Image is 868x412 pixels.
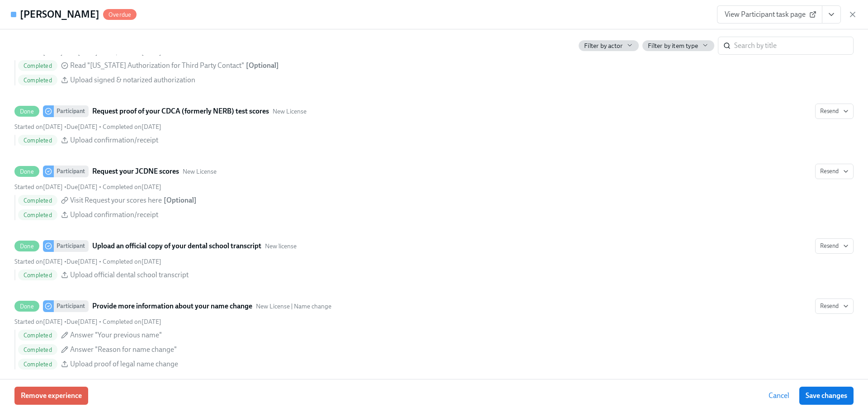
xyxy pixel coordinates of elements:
span: Tuesday, August 5th 2025, 10:00 am [66,183,98,191]
span: This task uses the "New License | Name change" audience [256,302,331,311]
span: Upload confirmation/receipt [70,135,158,145]
div: [ Optional ] [164,195,197,205]
div: [ Optional ] [246,61,279,71]
span: Visit Request your scores here [70,195,162,205]
span: Thursday, August 28th 2025, 10:00 am [66,258,98,265]
span: Resend [820,167,849,176]
button: Remove experience [14,387,88,405]
span: Completed [18,332,57,339]
span: Filter by actor [584,42,623,50]
div: • • [14,183,161,191]
span: This task uses the "New License" audience [183,167,217,176]
strong: Upload an official copy of your dental school transcript [92,241,261,251]
span: Thursday, July 31st 2025, 1:44 pm [103,123,161,131]
span: Resend [820,302,849,311]
span: Upload signed & notarized authorization [70,75,195,85]
span: Completed [18,197,57,204]
button: DoneParticipantUpload an official copy of your dental school transcriptNew licenseStarted on[DATE... [815,238,854,254]
span: Resend [820,242,849,251]
span: Filter by item type [648,42,698,50]
span: Completed [18,361,57,368]
input: Search by title [734,37,854,55]
span: Thursday, July 31st 2025, 1:50 pm [103,183,161,191]
strong: Request your JCDNE scores [92,166,179,177]
span: Thursday, July 31st 2025, 1:30 pm [14,258,63,265]
span: Thursday, July 31st 2025, 1:30 pm [14,183,63,191]
span: View Participant task page [725,10,815,19]
span: Tuesday, August 5th 2025, 10:00 am [66,123,98,131]
span: Completed [18,137,57,144]
button: Cancel [762,387,796,405]
span: Completed [18,346,57,353]
span: Tuesday, August 5th 2025, 10:00 am [66,318,98,326]
span: Thursday, July 31st 2025, 1:30 pm [14,318,63,326]
span: This task uses the "New License" audience [273,107,307,116]
span: Save changes [806,391,847,400]
span: Monday, August 4th 2025, 1:49 pm [103,318,161,326]
span: Answer "Your previous name" [70,330,162,340]
span: Remove experience [21,391,82,400]
span: Cancel [769,391,789,400]
button: Filter by actor [579,40,639,51]
span: Upload confirmation/receipt [70,210,158,220]
span: Completed [18,272,57,279]
a: View Participant task page [717,5,822,24]
span: Overdue [103,11,137,18]
span: Read "[US_STATE] Authorization for Third Party Contact" [70,61,244,71]
div: Participant [54,105,89,117]
div: • • [14,317,161,326]
span: Resend [820,107,849,116]
span: Thursday, July 31st 2025, 1:30 pm [14,123,63,131]
span: This task uses the "New license" audience [265,242,297,251]
span: Done [14,243,39,250]
button: Filter by item type [642,40,714,51]
div: Participant [54,166,89,177]
span: Completed [18,77,57,84]
span: Upload proof of legal name change [70,359,178,369]
span: Completed [18,62,57,69]
button: DoneParticipantProvide more information about your name changeNew License | Name changeStarted on... [815,298,854,314]
div: • • [14,123,161,131]
span: Done [14,168,39,175]
div: Participant [54,240,89,252]
button: View task page [822,5,841,24]
span: Done [14,303,39,310]
strong: Provide more information about your name change [92,301,252,312]
span: Answer "Reason for name change" [70,345,177,355]
button: DoneParticipantRequest your JCDNE scoresNew LicenseStarted on[DATE] •Due[DATE] • Completed on[DAT... [815,164,854,179]
h4: [PERSON_NAME] [20,8,99,21]
span: Upload official dental school transcript [70,270,189,280]
button: Save changes [799,387,854,405]
button: DoneParticipantRequest proof of your CDCA (formerly NERB) test scoresNew LicenseStarted on[DATE] ... [815,104,854,119]
strong: Request proof of your CDCA (formerly NERB) test scores [92,106,269,117]
span: Thursday, July 31st 2025, 2:07 pm [103,258,161,265]
span: Done [14,108,39,115]
span: Completed [18,212,57,218]
div: Participant [54,300,89,312]
div: • • [14,257,161,266]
